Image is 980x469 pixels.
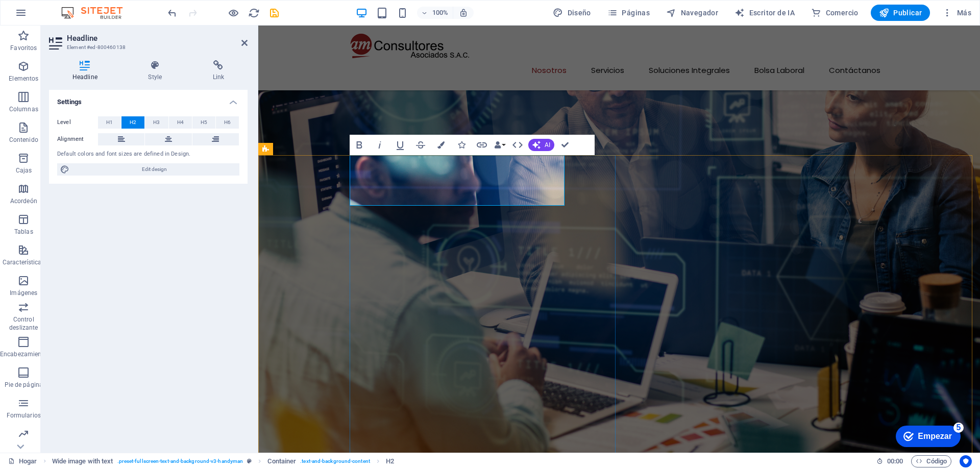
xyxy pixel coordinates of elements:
[370,135,389,155] button: Italic (Ctrl+I)
[57,163,239,176] button: Edit design
[528,139,554,151] button: AI
[248,7,260,19] button: recargar
[807,5,863,21] button: Comercio
[926,457,947,465] font: Código
[957,9,971,17] font: Más
[390,135,410,155] button: Underline (Ctrl+U)
[876,455,903,467] h6: Tiempo de sesión
[49,90,248,108] h4: Settings
[201,116,207,129] span: H5
[57,133,98,145] label: Alignment
[268,7,280,19] i: Guardar (Ctrl+S)
[960,455,972,467] button: Centrados en el usuario
[681,9,719,17] font: Navegador
[938,5,975,21] button: Más
[411,135,430,155] button: Strikethrough
[52,455,395,467] nav: migaja de pan
[603,5,654,21] button: Páginas
[549,5,595,21] div: Diseño (Ctrl+Alt+Y)
[106,116,113,129] span: H1
[472,135,492,155] button: Link
[57,116,98,129] label: Level
[27,11,61,20] font: Empezar
[887,457,903,465] font: 00:00
[72,163,236,176] span: Edit design
[10,289,37,297] font: Imágenes
[98,116,121,129] button: H1
[459,8,468,17] i: Al cambiar el tamaño, se ajusta automáticamente el nivel de zoom para adaptarse al dispositivo el...
[749,9,795,17] font: Escritor de IA
[5,5,70,27] div: Empezar Quedan 5 elementos, 0 % completado
[166,7,178,19] i: Deshacer (Ctrl+Z)
[121,116,144,129] button: H2
[662,5,722,21] button: Navegador
[227,7,239,19] button: Haga clic aquí para salir del modo de vista previa y continuar editando
[248,7,260,19] i: Recargar página
[153,116,160,129] span: H3
[177,116,184,129] span: H4
[508,135,527,155] button: HTML
[130,116,136,129] span: H2
[9,106,38,113] font: Columnas
[9,136,38,143] font: Contenido
[59,7,135,19] img: Logotipo del editor
[9,75,38,82] font: Elementos
[16,167,32,174] font: Cajas
[893,9,922,17] font: Publicar
[67,43,227,52] h3: Element #ed-800460138
[545,142,550,148] span: AI
[268,7,280,19] button: ahorrar
[216,116,239,129] button: H6
[452,135,471,155] button: Icons
[10,44,37,52] font: Favoritos
[8,455,37,467] a: Haga clic para cancelar la selección. Haga doble clic para abrir Páginas.
[67,34,248,43] h2: Headline
[7,412,41,419] font: Formularios
[267,455,296,467] span: Click to select. Double-click to edit
[224,116,231,129] span: H6
[555,135,575,155] button: Confirm (Ctrl+⏎)
[57,150,239,159] div: Default colors and font sizes are defined in Design.
[49,60,125,82] h4: Headline
[5,381,43,388] font: Pie de página
[189,60,248,82] h4: Link
[66,3,70,11] font: 5
[9,316,38,331] font: Control deslizante
[911,455,951,467] button: Código
[871,5,930,21] button: Publicar
[350,135,369,155] button: Bold (Ctrl+B)
[826,9,859,17] font: Comercio
[431,135,451,155] button: Colors
[432,9,448,16] font: 100%
[3,259,45,266] font: Características
[622,9,650,17] font: Páginas
[19,457,37,465] font: Hogar
[166,7,178,19] button: deshacer
[247,458,252,464] i: This element is a customizable preset
[145,116,168,129] button: H3
[192,116,215,129] button: H5
[386,455,394,467] span: Click to select. Double-click to edit
[10,198,37,205] font: Acordeón
[493,135,507,155] button: Data Bindings
[169,116,192,129] button: H4
[730,5,799,21] button: Escritor de IA
[14,228,33,235] font: Tablas
[125,60,189,82] h4: Style
[568,9,591,17] font: Diseño
[300,455,370,467] span: . text-and-background-content
[117,455,243,467] span: . preset-fullscreen-text-and-background-v3-handyman
[417,7,453,19] button: 100%
[549,5,595,21] button: Diseño
[52,455,113,467] span: Click to select. Double-click to edit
